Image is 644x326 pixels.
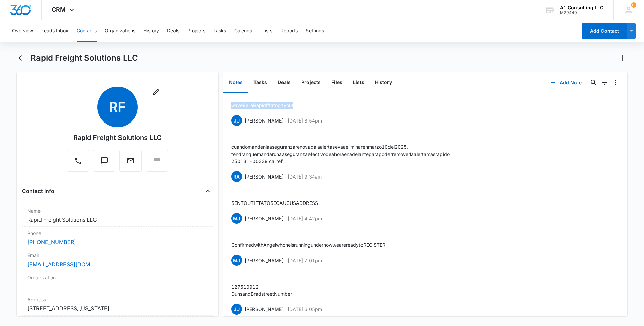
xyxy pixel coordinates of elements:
[73,133,162,143] div: Rapid Freight Solutions LLC
[223,72,248,93] button: Notes
[610,77,621,88] button: Overflow Menu
[27,238,76,246] a: [PHONE_NUMBER]
[119,160,142,166] a: Email
[370,72,397,93] button: History
[77,20,97,42] button: Contacts
[617,53,628,63] button: Actions
[27,260,95,268] a: [EMAIL_ADDRESS][DOMAIN_NAME]
[231,290,292,297] p: Duns and Bradstreet Number
[119,150,142,172] button: Email
[27,229,208,237] label: Phone
[248,72,272,93] button: Tasks
[631,2,636,8] span: 11
[262,20,272,42] button: Lists
[27,207,208,214] label: Name
[231,241,385,248] p: Confirmed with Angel who he is running under now we are ready to REGISTER
[599,77,610,88] button: Filters
[22,205,213,227] div: NameRapid Freight Solutions LLC
[213,20,226,42] button: Tasks
[348,72,370,93] button: Lists
[306,20,324,42] button: Settings
[167,20,179,42] button: Deals
[187,20,205,42] button: Projects
[245,257,284,264] p: [PERSON_NAME]
[543,75,588,91] button: Add Note
[288,117,322,124] p: [DATE] 8:54pm
[22,271,213,293] div: Organization---
[67,150,89,172] button: Call
[231,255,242,266] span: MJ
[22,293,213,316] div: Address[STREET_ADDRESS][US_STATE]
[93,150,115,172] button: Text
[245,117,284,124] p: [PERSON_NAME]
[105,20,135,42] button: Organizations
[296,72,326,93] button: Projects
[27,282,208,291] dd: ---
[97,87,138,127] span: RF
[231,199,318,207] p: SENT OUT IFTA TO SECAUCUS ADDRESS
[582,23,627,39] button: Add Contact
[12,20,33,42] button: Overview
[560,5,603,10] div: account name
[27,304,208,313] dd: [STREET_ADDRESS][US_STATE]
[231,115,242,126] span: JU
[22,249,213,271] div: Email[EMAIL_ADDRESS][DOMAIN_NAME]
[272,72,296,93] button: Deals
[52,6,66,13] span: CRM
[231,143,450,151] p: cuando manden la aseguranza renovada la alerta se va a eliminar en marzo 10 del 2025.
[326,72,348,93] button: Files
[22,187,54,195] h4: Contact Info
[245,215,284,222] p: [PERSON_NAME]
[231,283,292,290] p: 127510912
[231,151,450,158] p: tendran que mandar una aseguranza efectivo de ahora en adelante para poder remover la alerta mas ...
[231,304,242,315] span: JU
[234,20,254,42] button: Calendar
[245,306,284,313] p: [PERSON_NAME]
[231,213,242,224] span: MJ
[27,252,208,259] label: Email
[245,173,284,180] p: [PERSON_NAME]
[67,160,89,166] a: Call
[231,158,450,165] p: 250131-00339 call ref
[31,53,138,63] h1: Rapid Freight Solutions LLC
[202,186,213,196] button: Close
[93,160,115,166] a: Text
[560,10,603,15] div: account id
[288,215,322,222] p: [DATE] 4:42pm
[288,257,322,264] p: [DATE] 7:01pm
[288,306,322,313] p: [DATE] 6:05pm
[27,274,208,281] label: Organization
[280,20,298,42] button: Reports
[231,171,242,182] span: RA
[288,173,322,180] p: [DATE] 9:34am
[143,20,159,42] button: History
[588,77,599,88] button: Search...
[631,2,636,8] div: notifications count
[27,216,208,224] dd: Rapid Freight Solutions LLC
[27,296,208,303] label: Address
[16,53,27,63] button: Back
[22,227,213,249] div: Phone[PHONE_NUMBER]
[41,20,69,42] button: Leads Inbox
[231,102,293,109] p: Gave Belle Rapid Ifta to pay out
